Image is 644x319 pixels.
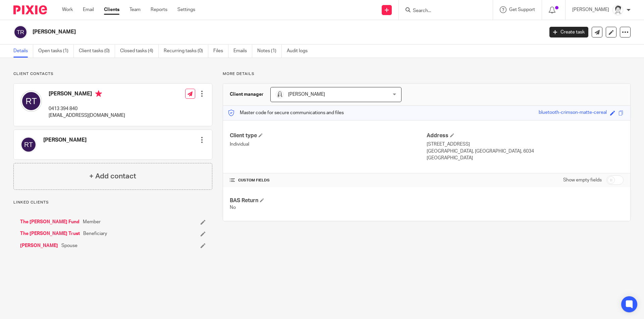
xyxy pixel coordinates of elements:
[230,197,427,204] h4: BAS Return
[83,6,94,13] a: Email
[427,132,624,139] h4: Address
[13,200,212,205] p: Linked clients
[13,71,212,77] p: Client contacts
[427,141,624,148] p: [STREET_ADDRESS]
[230,141,427,148] p: Individual
[20,137,37,153] img: svg%3E
[104,6,119,13] a: Clients
[83,230,107,237] span: Beneficiary
[230,205,236,210] span: No
[13,5,47,14] img: Pixie
[89,171,136,181] h4: + Add contact
[38,45,74,58] a: Open tasks (1)
[563,177,602,183] label: Show empty fields
[151,6,167,13] a: Reports
[43,137,87,144] h4: [PERSON_NAME]
[427,155,624,161] p: [GEOGRAPHIC_DATA]
[49,105,125,112] p: 0413 394 840
[62,6,73,13] a: Work
[276,90,284,98] img: Eleanor%20Shakeshaft.jpg
[20,219,79,225] a: The [PERSON_NAME] Fund
[164,45,208,58] a: Recurring tasks (0)
[539,109,607,117] div: bluetooth-crimson-matte-cereal
[257,45,282,58] a: Notes (1)
[288,92,325,97] span: [PERSON_NAME]
[572,6,609,13] p: [PERSON_NAME]
[213,45,228,58] a: Files
[287,45,313,58] a: Audit logs
[230,91,264,98] h3: Client manager
[79,45,115,58] a: Client tasks (0)
[230,178,427,183] h4: CUSTOM FIELDS
[49,90,125,99] h4: [PERSON_NAME]
[13,45,33,58] a: Details
[177,6,195,13] a: Settings
[49,112,125,119] p: [EMAIL_ADDRESS][DOMAIN_NAME]
[33,28,438,35] h2: [PERSON_NAME]
[228,109,344,116] p: Master code for secure communications and files
[95,90,102,97] i: Primary
[20,90,42,112] img: svg%3E
[549,27,588,37] a: Create task
[233,45,252,58] a: Emails
[13,25,28,39] img: svg%3E
[83,219,101,225] span: Member
[412,8,473,14] input: Search
[129,6,141,13] a: Team
[20,230,80,237] a: The [PERSON_NAME] Trust
[223,71,631,77] p: More details
[61,242,77,249] span: Spouse
[427,148,624,155] p: [GEOGRAPHIC_DATA], [GEOGRAPHIC_DATA], 6034
[509,7,535,12] span: Get Support
[20,242,58,249] a: [PERSON_NAME]
[120,45,159,58] a: Closed tasks (4)
[230,132,427,139] h4: Client type
[612,5,623,15] img: Julie%20Wainwright.jpg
